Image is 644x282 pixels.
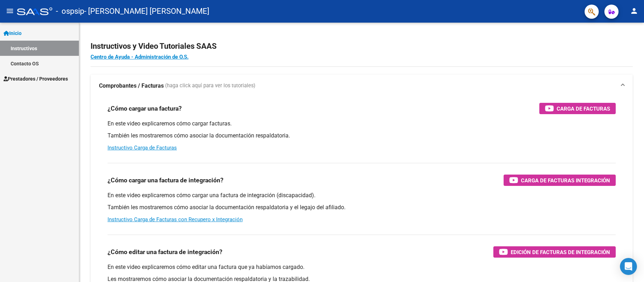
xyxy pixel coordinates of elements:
a: Instructivo Carga de Facturas [108,145,177,151]
span: - ospsip [56,4,84,19]
div: Open Intercom Messenger [620,258,637,275]
h2: Instructivos y Video Tutoriales SAAS [91,40,633,53]
p: También les mostraremos cómo asociar la documentación respaldatoria y el legajo del afiliado. [108,204,616,211]
span: - [PERSON_NAME] [PERSON_NAME] [84,4,209,19]
h3: ¿Cómo cargar una factura de integración? [108,175,224,185]
p: En este video explicaremos cómo cargar una factura de integración (discapacidad). [108,192,616,199]
h3: ¿Cómo cargar una factura? [108,104,182,113]
span: Prestadores / Proveedores [4,75,68,83]
button: Carga de Facturas Integración [504,175,616,186]
span: Inicio [4,29,22,37]
mat-icon: menu [6,7,14,15]
mat-expansion-panel-header: Comprobantes / Facturas (haga click aquí para ver los tutoriales) [91,75,633,97]
button: Carga de Facturas [539,103,616,114]
a: Instructivo Carga de Facturas con Recupero x Integración [108,216,243,223]
button: Edición de Facturas de integración [493,246,616,258]
span: Edición de Facturas de integración [511,248,610,257]
span: Carga de Facturas [557,104,610,113]
strong: Comprobantes / Facturas [99,82,164,90]
a: Centro de Ayuda - Administración de O.S. [91,54,188,60]
span: Carga de Facturas Integración [521,176,610,185]
p: También les mostraremos cómo asociar la documentación respaldatoria. [108,132,616,140]
p: En este video explicaremos cómo cargar facturas. [108,120,616,128]
p: En este video explicaremos cómo editar una factura que ya habíamos cargado. [108,263,616,271]
h3: ¿Cómo editar una factura de integración? [108,247,222,257]
span: (haga click aquí para ver los tutoriales) [165,82,255,90]
mat-icon: person [630,7,638,15]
